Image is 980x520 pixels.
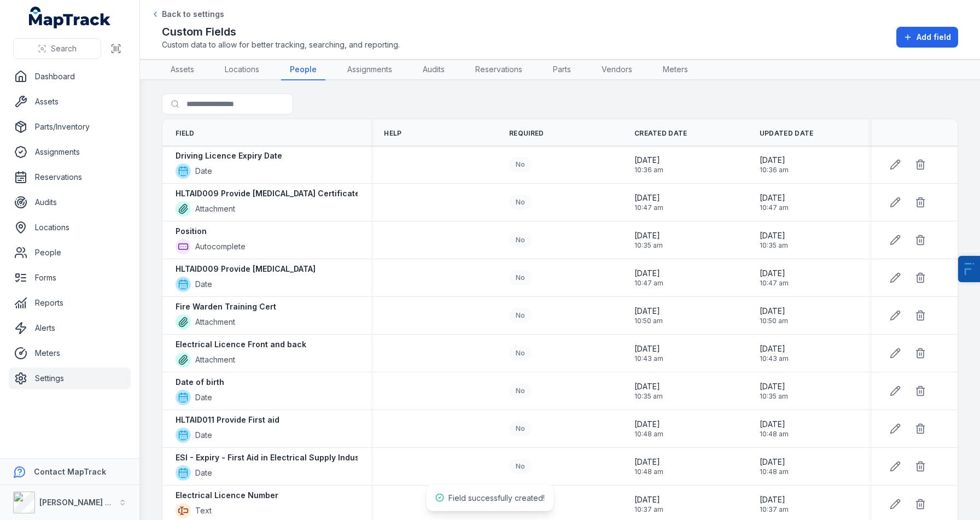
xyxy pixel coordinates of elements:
span: 10:43 am [760,354,789,363]
time: 07/10/2025, 10:50:45 am [760,306,788,325]
span: Field [176,129,195,138]
strong: Contact MapTrack [34,467,106,476]
span: 10:35 am [634,392,663,401]
a: Assignments [9,141,131,163]
h2: Custom Fields [162,24,400,39]
div: No [509,383,532,399]
div: No [509,270,532,285]
a: Audits [414,60,453,80]
span: [DATE] [634,155,663,166]
span: 10:47 am [760,203,789,212]
div: No [509,232,532,248]
strong: Electrical Licence Number [176,490,278,501]
time: 07/10/2025, 10:43:41 am [634,343,663,363]
a: Assignments [339,60,401,80]
span: 10:50 am [760,317,788,325]
a: Alerts [9,317,131,339]
a: Vendors [593,60,641,80]
span: [DATE] [760,230,788,241]
a: Settings [9,367,131,389]
button: Add field [896,27,958,48]
span: Date [195,392,212,403]
span: [DATE] [634,230,663,241]
span: 10:50 am [634,317,663,325]
span: 10:43 am [634,354,663,363]
time: 07/10/2025, 10:37:30 am [634,494,663,514]
time: 07/10/2025, 10:35:16 am [760,381,788,401]
a: Parts/Inventory [9,116,131,138]
a: People [281,60,325,80]
a: Forms [9,267,131,289]
span: 10:47 am [634,203,663,212]
span: Attachment [195,354,235,365]
span: Autocomplete [195,241,246,252]
a: Meters [654,60,697,80]
span: Custom data to allow for better tracking, searching, and reporting. [162,39,400,50]
div: No [509,308,532,323]
div: No [509,157,532,172]
span: 10:47 am [634,279,663,288]
time: 07/10/2025, 10:47:31 am [760,192,789,212]
a: Reports [9,292,131,314]
a: Locations [216,60,268,80]
a: Meters [9,342,131,364]
span: 10:35 am [760,392,788,401]
span: [DATE] [634,268,663,279]
span: Help [384,129,401,138]
span: 10:36 am [634,166,663,174]
span: [DATE] [634,306,663,317]
span: Created Date [634,129,687,138]
span: [DATE] [634,494,663,505]
span: [DATE] [634,192,663,203]
span: [DATE] [760,192,789,203]
strong: HLTAID009 Provide [MEDICAL_DATA] Certificate [176,188,360,199]
span: 10:48 am [760,430,789,439]
a: Parts [544,60,580,80]
span: Date [195,468,212,478]
strong: Position [176,226,207,237]
strong: Electrical Licence Front and back [176,339,306,350]
time: 07/10/2025, 10:37:30 am [760,494,789,514]
strong: [PERSON_NAME] Electrical [39,498,142,507]
strong: HLTAID009 Provide [MEDICAL_DATA] [176,264,316,274]
a: People [9,242,131,264]
time: 07/10/2025, 10:36:07 am [760,155,789,174]
span: [DATE] [760,494,789,505]
button: Search [13,38,101,59]
span: Attachment [195,317,235,328]
span: Date [195,430,212,441]
span: Search [51,43,77,54]
div: No [509,459,532,474]
span: [DATE] [634,381,663,392]
span: Attachment [195,203,235,214]
time: 07/10/2025, 10:47:09 am [634,268,663,288]
time: 07/10/2025, 10:35:16 am [634,381,663,401]
strong: HLTAID011 Provide First aid [176,414,279,425]
span: 10:35 am [634,241,663,250]
span: [DATE] [760,268,789,279]
span: 10:47 am [760,279,789,288]
span: 10:37 am [760,505,789,514]
span: Date [195,166,212,177]
a: Audits [9,191,131,213]
span: 10:48 am [634,430,663,439]
span: [DATE] [760,381,788,392]
span: [DATE] [634,343,663,354]
span: Text [195,505,212,516]
span: 10:48 am [760,468,789,476]
span: Field successfully created! [448,493,545,503]
div: No [509,195,532,210]
span: [DATE] [760,457,789,468]
span: Updated Date [760,129,814,138]
strong: ESI - Expiry - First Aid in Electrical Supply Industry [176,452,370,463]
time: 07/10/2025, 10:48:33 am [634,419,663,439]
div: No [509,346,532,361]
a: Back to settings [151,9,224,20]
a: Locations [9,217,131,238]
time: 07/10/2025, 10:36:07 am [634,155,663,174]
span: Add field [917,32,951,43]
span: [DATE] [760,155,789,166]
a: Dashboard [9,66,131,87]
strong: Driving Licence Expiry Date [176,150,282,161]
div: No [509,421,532,436]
